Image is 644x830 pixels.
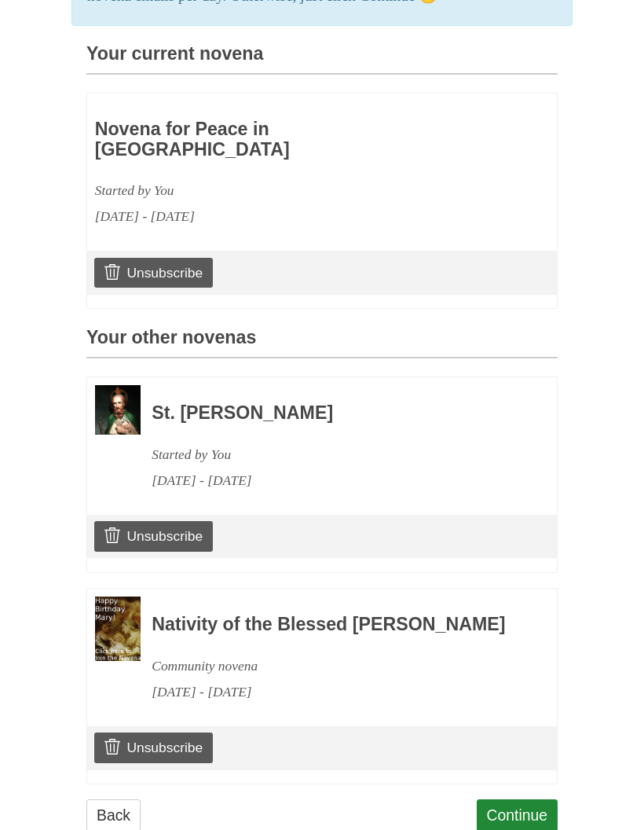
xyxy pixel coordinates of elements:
h3: Your current novena [86,44,558,75]
h3: St. [PERSON_NAME] [152,403,514,424]
img: Novena image [95,385,141,435]
div: Started by You [95,178,458,204]
h3: Nativity of the Blessed [PERSON_NAME] [152,615,514,635]
div: [DATE] - [DATE] [95,204,458,230]
a: Unsubscribe [94,258,213,288]
img: Novena image [95,597,141,661]
h3: Your other novenas [86,328,558,358]
div: [DATE] - [DATE] [152,468,514,494]
div: [DATE] - [DATE] [152,679,514,705]
div: Community novena [152,653,514,679]
div: Started by You [152,442,514,468]
a: Unsubscribe [94,733,213,762]
h3: Novena for Peace in [GEOGRAPHIC_DATA] [95,119,458,160]
a: Unsubscribe [94,521,213,551]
